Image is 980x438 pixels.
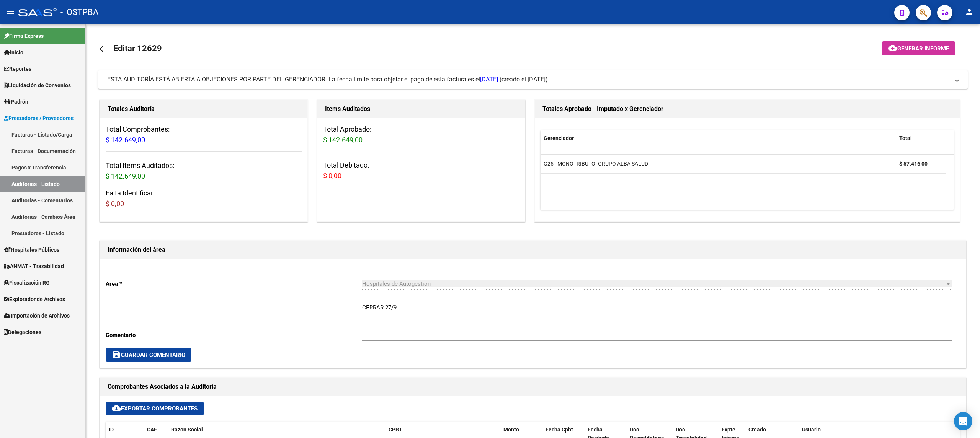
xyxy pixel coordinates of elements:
div: Open Intercom Messenger [954,412,972,430]
span: Inicio [4,48,23,57]
span: Prestadores / Proveedores [4,114,73,122]
h3: Total Items Auditados: [106,160,302,182]
span: Firma Express [4,32,44,40]
span: $ 0,00 [323,172,341,180]
datatable-header-cell: Total [896,130,946,147]
span: Monto [503,427,519,433]
span: Fecha Cpbt [546,427,573,433]
span: Exportar Comprobantes [112,405,198,412]
span: ESTA AUDITORÍA ESTÁ ABIERTA A OBJECIONES POR PARTE DEL GERENCIADOR. La fecha límite para objetar ... [107,76,500,83]
strong: $ 57.416,00 [899,161,928,167]
p: Area * [106,280,362,288]
span: [DATE]. [480,76,500,83]
span: Gerenciador [544,135,574,141]
span: ID [109,427,114,433]
span: Hospitales Públicos [4,246,59,254]
span: Total [899,135,912,141]
button: Guardar Comentario [106,348,191,362]
p: Comentario [106,331,362,339]
span: Generar informe [897,45,949,52]
mat-expansion-panel-header: ESTA AUDITORÍA ESTÁ ABIERTA A OBJECIONES POR PARTE DEL GERENCIADOR. La fecha límite para objetar ... [98,70,968,89]
span: - OSTPBA [60,4,98,21]
span: Explorador de Archivos [4,295,65,303]
h1: Comprobantes Asociados a la Auditoría [108,381,958,393]
span: Usuario [802,427,821,433]
span: Guardar Comentario [112,352,185,358]
span: CAE [147,427,157,433]
h3: Total Debitado: [323,160,519,181]
span: Importación de Archivos [4,311,70,320]
h1: Items Auditados [325,103,517,115]
span: Liquidación de Convenios [4,81,71,90]
h1: Totales Auditoría [108,103,300,115]
span: CPBT [389,427,402,433]
span: Hospitales de Autogestión [362,280,431,287]
span: (creado el [DATE]) [500,75,548,84]
span: G25 - MONOTRIBUTO- GRUPO ALBA SALUD [544,161,648,167]
span: $ 142.649,00 [106,136,145,144]
mat-icon: menu [6,7,15,16]
mat-icon: save [112,350,121,359]
h1: Información del área [108,244,958,256]
button: Generar informe [882,41,955,55]
mat-icon: arrow_back [98,44,107,54]
span: Editar 12629 [113,44,162,53]
mat-icon: cloud_download [112,404,121,413]
h3: Total Aprobado: [323,124,519,145]
mat-icon: cloud_download [888,43,897,52]
span: Reportes [4,65,31,73]
span: $ 142.649,00 [323,136,363,144]
mat-icon: person [965,7,974,16]
span: Fiscalización RG [4,278,50,287]
span: Padrón [4,98,28,106]
span: Delegaciones [4,328,41,336]
span: $ 142.649,00 [106,172,145,180]
span: ANMAT - Trazabilidad [4,262,64,270]
h1: Totales Aprobado - Imputado x Gerenciador [542,103,952,115]
h3: Falta Identificar: [106,188,302,209]
datatable-header-cell: Gerenciador [541,130,896,147]
span: Razon Social [171,427,203,433]
button: Exportar Comprobantes [106,402,204,415]
h3: Total Comprobantes: [106,124,302,145]
span: Creado [748,427,766,433]
span: $ 0,00 [106,200,124,208]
